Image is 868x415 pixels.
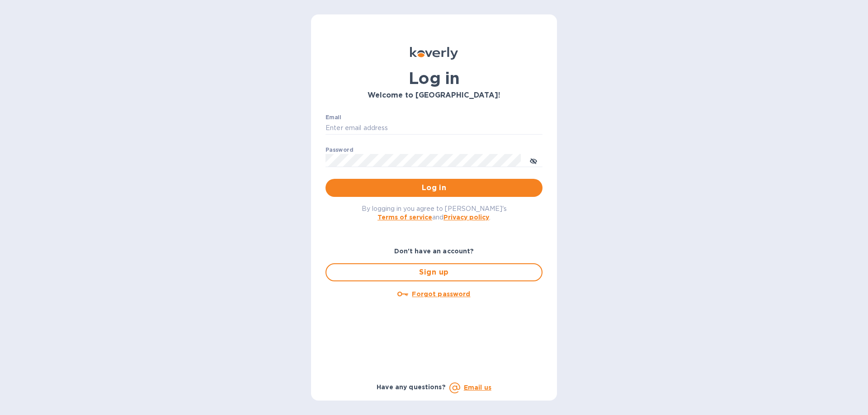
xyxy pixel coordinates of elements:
[325,91,542,100] h3: Welcome to [GEOGRAPHIC_DATA]!
[524,151,542,169] button: toggle password visibility
[410,47,458,60] img: Koverly
[325,121,542,135] input: Enter email address
[377,214,432,221] a: Terms of service
[325,263,542,281] button: Sign up
[377,383,446,391] b: Have any questions?
[325,69,542,88] h1: Log in
[325,115,341,120] label: Email
[394,247,474,255] b: Don't have an account?
[325,179,542,197] button: Log in
[325,147,353,153] label: Password
[333,182,535,193] span: Log in
[464,384,491,391] a: Email us
[443,214,489,221] a: Privacy policy
[334,267,534,278] span: Sign up
[362,205,507,221] span: By logging in you agree to [PERSON_NAME]'s and .
[412,290,470,298] u: Forgot password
